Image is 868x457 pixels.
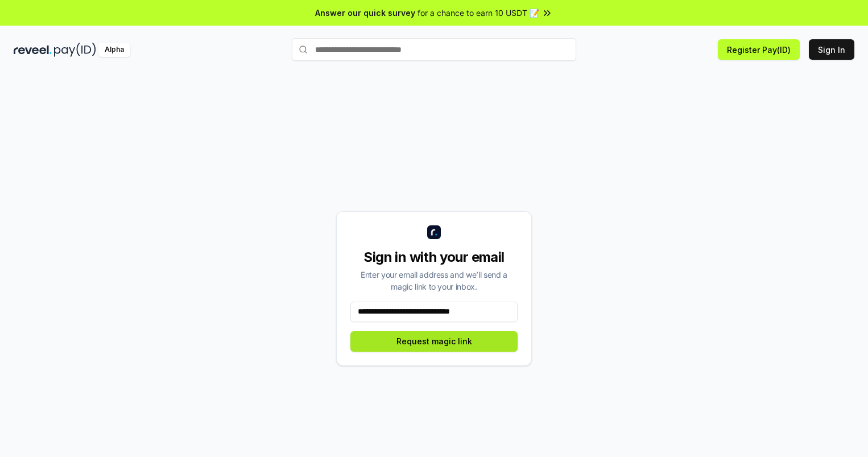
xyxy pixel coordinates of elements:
button: Request magic link [350,331,518,352]
img: pay_id [54,43,96,57]
span: Answer our quick survey [315,7,415,19]
div: Alpha [98,43,130,57]
img: logo_small [427,225,441,239]
div: Sign in with your email [350,248,518,266]
div: Enter your email address and we’ll send a magic link to your inbox. [350,269,518,293]
button: Sign In [809,39,854,60]
button: Register Pay(ID) [718,39,800,60]
span: for a chance to earn 10 USDT 📝 [418,7,539,19]
img: reveel_dark [14,43,52,57]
